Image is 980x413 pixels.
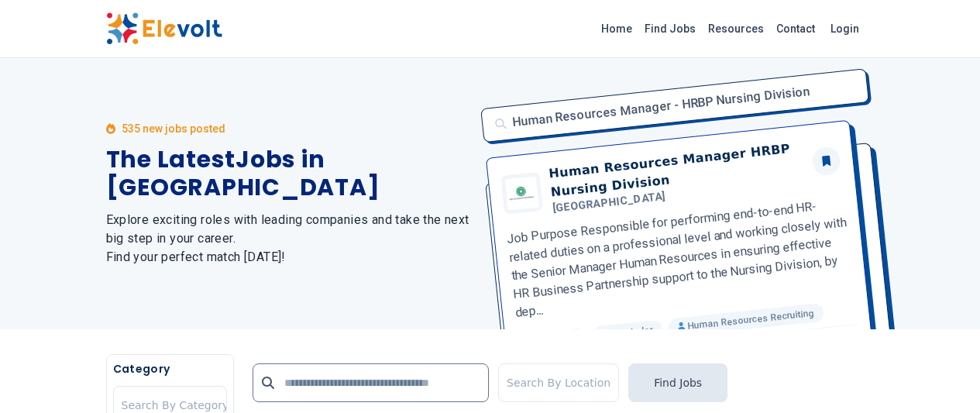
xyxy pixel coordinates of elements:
[106,146,472,201] h1: The Latest Jobs in [GEOGRAPHIC_DATA]
[122,121,225,136] p: 535 new jobs posted
[628,363,727,402] button: Find Jobs
[595,16,638,41] a: Home
[702,16,770,41] a: Resources
[106,12,222,45] img: Elevolt
[106,211,472,267] h2: Explore exciting roles with leading companies and take the next big step in your career. Find you...
[770,16,821,41] a: Contact
[821,13,868,44] a: Login
[113,361,227,377] h5: Category
[638,16,702,41] a: Find Jobs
